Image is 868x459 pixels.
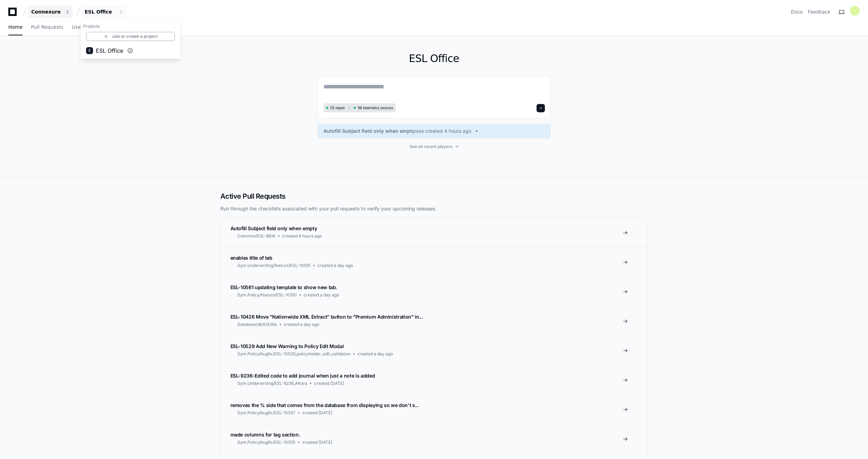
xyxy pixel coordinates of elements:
[330,105,345,111] span: 55 repos
[221,336,648,365] a: ESL-10529 Add New Warning to Policy Edit ModalSym.Policy/bugfix/ESL-10529_policyholder_edit_valid...
[72,25,85,29] span: Users
[221,306,648,336] a: ESL-10426 Move "Nationwide XML Extract" button to "Premium Administration" in...Database/db10426a...
[86,32,175,41] a: Join or create a project
[284,322,319,327] span: created a day ago
[220,191,648,201] h2: Active Pull Requests
[237,292,297,298] span: Sym.Policy/feature/ESL-10561
[230,373,375,379] span: ESL-9236-Edited code to add journal when just a note is added
[221,277,648,306] a: ESL-10561 updating template to show new tab.Sym.Policy/feature/ESL-10561created a day ago
[96,46,123,55] span: ESL Office
[220,205,648,212] p: Run through the checklists associated with your pull requests to verify your upcoming releases.
[31,25,63,29] span: Pull Requests
[81,21,180,32] h1: Projects
[358,105,393,111] span: 96 telemetry sources
[302,410,332,416] span: created [DATE]
[282,233,322,239] span: created 4 hours ago
[237,351,351,357] span: Sym.Policy/bugfix/ESL-10529_policyholder_edit_validation
[415,128,471,135] span: was created 4 hours ago
[237,410,295,416] span: Sym.Policy/bugfix/ESL-10557
[304,292,339,298] span: created a day ago
[237,440,295,445] span: Sym.Policy/bugfix/ESL-10555
[318,144,551,149] a: See all recent players
[410,144,452,149] span: See all recent players
[221,247,648,277] a: enables title of tabSym.Underwriting/feature/ESL-10561created a day ago
[314,381,344,386] span: created [DATE]
[318,263,353,268] span: created a day ago
[72,19,85,35] a: Users
[237,263,311,268] span: Sym.Underwriting/feature/ESL-10561
[230,284,337,290] span: ESL-10561 updating template to show new tab.
[85,8,115,15] div: ESL Office
[221,365,648,395] a: ESL-9236-Edited code to add journal when just a note is addedSym.Underwriting/ESL-9236_AKoracreat...
[323,128,415,135] span: Autofill Subject field only when empty
[230,314,423,320] span: ESL-10426 Move "Nationwide XML Extract" button to "Premium Administration" in...
[230,225,317,231] span: Autofill Subject field only when empty
[86,47,93,54] div: E
[237,233,275,239] span: Common/ESL-8818
[237,381,307,386] span: Sym.Underwriting/ESL-9236_AKora
[31,19,63,35] a: Pull Requests
[302,440,332,445] span: created [DATE]
[230,255,272,261] span: enables title of tab
[791,8,802,15] a: Docs
[81,19,180,59] div: Connexure
[230,432,300,438] span: made columns for tag section.
[8,19,23,35] a: Home
[230,402,419,408] span: removes the % side that comes from the database from displaying so we don't s...
[31,8,61,15] div: Connexure
[237,322,277,327] span: Database/db10426a
[82,6,126,18] button: ESL Office
[808,8,831,15] button: Feedback
[28,6,73,18] button: Connexure
[323,128,545,135] a: Autofill Subject field only when emptywas created 4 hours ago
[8,25,23,29] span: Home
[357,351,393,357] span: created a day ago
[221,218,648,247] a: Autofill Subject field only when emptyCommon/ESL-8818created 4 hours ago
[221,395,648,424] a: removes the % side that comes from the database from displaying so we don't s...Sym.Policy/bugfix...
[221,424,648,453] a: made columns for tag section.Sym.Policy/bugfix/ESL-10555created [DATE]
[230,343,344,349] span: ESL-10529 Add New Warning to Policy Edit Modal
[318,52,551,65] h1: ESL Office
